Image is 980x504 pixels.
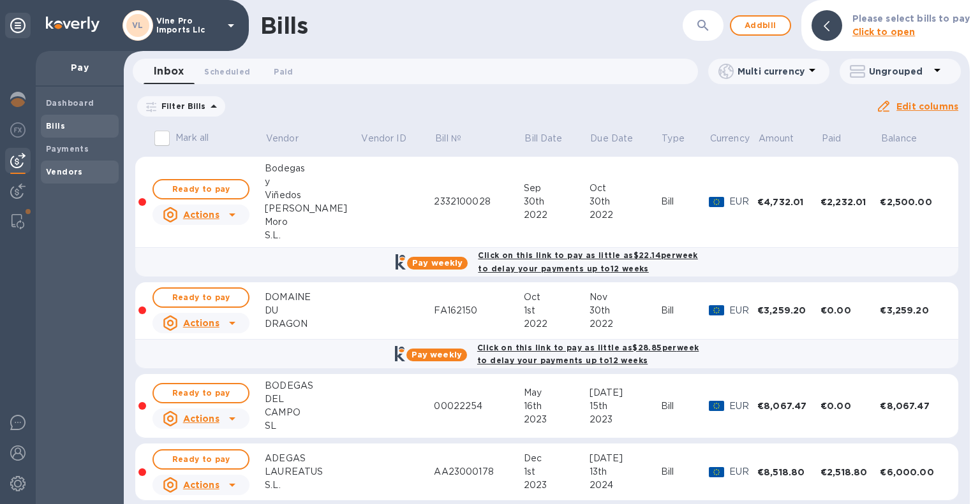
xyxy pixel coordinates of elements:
[590,317,661,331] div: 2022
[881,132,933,145] span: Balance
[524,452,590,465] div: Dec
[477,343,699,366] b: Click on this link to pay as little as $28.85 per week to delay your payments up to 12 weeks
[10,122,26,138] img: Foreign exchange
[5,13,31,38] div: Unpin categories
[412,350,462,359] b: Pay weekly
[46,144,89,154] b: Payments
[662,132,685,145] p: Type
[662,132,701,145] span: Type
[590,479,661,492] div: 2024
[524,317,590,331] div: 2022
[175,131,209,145] p: Mark all
[152,287,249,308] button: Ready to pay
[590,413,661,426] div: 2023
[265,162,360,175] div: Bodegas
[661,304,709,317] div: Bill
[757,466,820,479] div: €8,518.80
[434,304,523,317] div: FA162150
[204,65,250,78] span: Scheduled
[757,304,820,317] div: €3,259.20
[881,132,917,145] p: Balance
[361,132,422,145] span: Vendor ID
[164,385,238,401] span: Ready to pay
[478,250,697,273] b: Click on this link to pay as little as $22.14 per week to delay your payments up to 12 weeks
[880,304,946,317] div: €3,259.20
[260,12,308,39] h1: Bills
[524,132,562,145] p: Bill Date
[152,179,249,199] button: Ready to pay
[741,18,780,33] span: Add bill
[852,27,916,37] b: Click to open
[265,406,360,419] div: CAMPO
[820,196,880,208] div: €2,232.01
[710,132,750,145] p: Currency
[265,392,360,406] div: DEL
[183,210,219,220] u: Actions
[152,383,249,403] button: Ready to pay
[265,189,360,202] div: Viñedos
[46,121,65,131] b: Bills
[46,98,94,108] b: Dashboard
[265,304,360,317] div: DU
[759,132,794,145] p: Amount
[265,379,360,392] div: BODEGAS
[265,215,360,229] div: Moro
[590,182,661,195] div: Oct
[361,132,406,145] p: Vendor ID
[524,479,590,492] div: 2023
[524,465,590,479] div: 1st
[152,449,249,470] button: Ready to pay
[524,413,590,426] div: 2023
[590,386,661,400] div: [DATE]
[880,400,946,412] div: €8,067.47
[590,291,661,304] div: Nov
[759,132,811,145] span: Amount
[590,132,650,145] span: Due Date
[661,400,709,413] div: Bill
[869,65,930,78] p: Ungrouped
[265,419,360,433] div: SL
[590,304,661,317] div: 30th
[183,480,219,490] u: Actions
[164,452,238,467] span: Ready to pay
[590,208,661,222] div: 2022
[590,465,661,479] div: 13th
[46,167,83,176] b: Vendors
[265,465,360,479] div: LAUREATUS
[435,132,461,145] p: Bill №
[435,132,478,145] span: Bill №
[524,291,590,304] div: Oct
[524,182,590,195] div: Sep
[265,202,360,215] div: [PERSON_NAME]
[880,466,946,479] div: €6,000.00
[661,465,709,479] div: Bill
[757,196,820,208] div: €4,732.01
[852,13,970,24] b: Please select bills to pay
[154,62,184,80] span: Inbox
[524,208,590,222] div: 2022
[434,195,523,208] div: 2332100028
[822,132,842,145] p: Paid
[590,132,633,145] p: Due Date
[820,304,880,317] div: €0.00
[265,317,360,331] div: DRAGON
[524,400,590,413] div: 16th
[730,15,791,36] button: Addbill
[265,291,360,304] div: DOMAINE
[738,65,805,78] p: Multi currency
[524,195,590,208] div: 30th
[266,132,299,145] p: Vendor
[274,65,293,78] span: Paid
[266,132,315,145] span: Vendor
[729,400,757,413] p: EUR
[265,175,360,189] div: y
[265,479,360,492] div: S.L.
[729,465,757,479] p: EUR
[46,61,114,74] p: Pay
[896,101,958,112] u: Edit columns
[132,20,144,30] b: VL
[590,452,661,465] div: [DATE]
[156,101,206,112] p: Filter Bills
[822,132,858,145] span: Paid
